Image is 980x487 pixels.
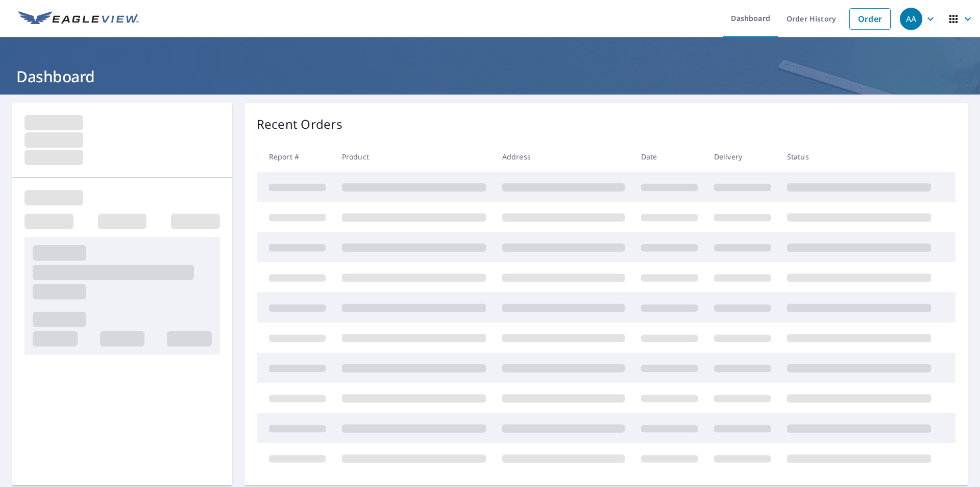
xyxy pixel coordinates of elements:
th: Status [779,142,939,172]
th: Date [633,142,706,172]
th: Delivery [706,142,779,172]
img: EV Logo [18,11,139,27]
th: Product [334,142,494,172]
th: Address [494,142,633,172]
p: Recent Orders [257,115,342,133]
h1: Dashboard [12,66,968,87]
a: Order [849,8,891,30]
div: AA [900,8,922,30]
th: Report # [257,142,334,172]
